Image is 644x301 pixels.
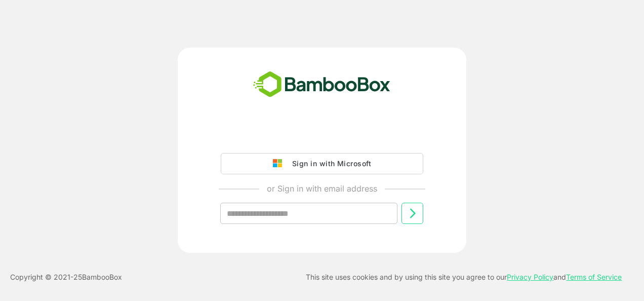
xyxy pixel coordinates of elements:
a: Privacy Policy [507,273,553,281]
div: Sign in with Microsoft [287,157,371,170]
a: Terms of Service [566,273,622,281]
iframe: Sign in with Google Button [216,125,428,147]
button: Sign in with Microsoft [221,153,423,174]
p: Copyright © 2021- 25 BambooBox [10,271,122,283]
p: or Sign in with email address [267,182,377,195]
img: bamboobox [248,68,396,101]
img: google [273,159,287,168]
p: This site uses cookies and by using this site you agree to our and [306,271,622,283]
